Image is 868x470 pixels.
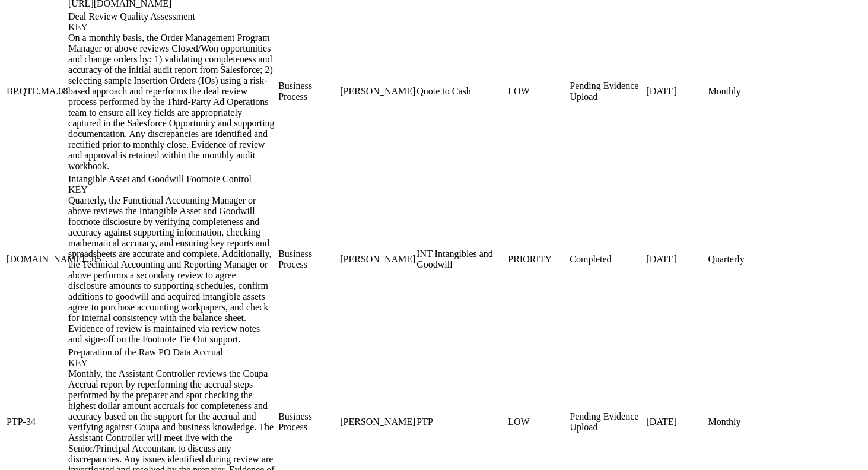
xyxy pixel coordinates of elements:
[68,174,276,195] div: Intangible Asset and Goodwill Footnote Control
[508,417,567,427] div: LOW
[68,195,276,345] div: Quarterly, the Functional Accounting Manager or above reviews the Intangible Asset and Goodwill f...
[570,81,644,102] div: Pending Evidence Upload
[340,86,414,97] div: [PERSON_NAME]
[508,86,567,97] div: LOW
[340,254,414,265] div: [PERSON_NAME]
[68,185,276,195] div: KEY
[646,86,705,97] div: [DATE]
[570,254,644,265] div: Completed
[646,254,705,265] div: [DATE]
[278,11,338,172] td: Business Process
[68,358,276,369] div: KEY
[68,33,276,172] div: On a monthly basis, the Order Management Program Manager or above reviews Closed/Won opportunitie...
[707,11,783,172] td: Monthly
[68,347,276,369] div: Preparation of the Raw PO Data Accrual
[7,254,66,265] div: [DOMAIN_NAME]...05
[7,86,66,97] div: BP.QTC.MA.08
[416,249,505,270] div: INT Intangibles and Goodwill
[416,417,505,427] div: PTP
[707,173,783,345] td: Quarterly
[68,11,276,33] div: Deal Review Quality Assessment
[508,254,567,265] div: PRIORITY
[416,86,505,97] div: Quote to Cash
[68,22,276,33] div: KEY
[646,417,705,427] div: [DATE]
[340,417,414,427] div: [PERSON_NAME]
[278,173,338,345] td: Business Process
[570,411,644,433] div: Pending Evidence Upload
[7,417,66,427] div: PTP-34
